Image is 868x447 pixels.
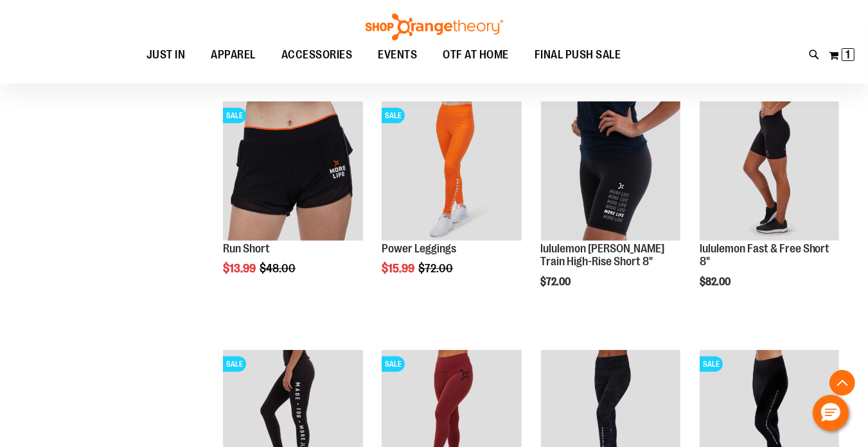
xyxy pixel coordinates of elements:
img: Product image for Run Shorts [223,101,362,241]
a: Run Short [223,242,270,255]
span: $72.00 [541,276,573,288]
a: JUST IN [134,40,199,70]
span: SALE [382,108,405,123]
a: Product image for lululemon Wunder Train High-Rise Short 8" [541,101,680,243]
span: OTF AT HOME [443,40,509,69]
a: Product image for Power LeggingsSALE [382,101,521,243]
span: $15.99 [382,262,416,275]
a: APPAREL [198,40,269,69]
span: SALE [223,356,246,372]
button: Hello, have a question? Let’s chat. [813,395,849,431]
a: EVENTS [365,40,430,70]
span: $48.00 [260,262,297,275]
div: product [693,95,846,320]
img: Product image for lululemon Fast & Free Short 8" [700,101,839,241]
img: Product image for lululemon Wunder Train High-Rise Short 8" [541,101,680,241]
span: ACCESSORIES [281,40,353,69]
img: Product image for Power Leggings [382,101,521,241]
span: FINAL PUSH SALE [535,40,621,69]
span: EVENTS [378,40,417,69]
span: SALE [382,356,405,372]
a: Power Leggings [382,242,456,255]
a: Product image for lululemon Fast & Free Short 8" [700,101,839,243]
a: Product image for Run ShortsSALE [223,101,362,243]
img: Shop Orangetheory [364,13,505,40]
div: product [375,95,527,308]
div: product [535,95,687,320]
span: SALE [223,108,246,123]
span: $82.00 [700,276,732,288]
span: JUST IN [146,40,186,69]
a: ACCESSORIES [269,40,366,70]
a: OTF AT HOME [430,40,522,70]
span: $13.99 [223,262,258,275]
button: Back To Top [829,370,855,396]
span: $72.00 [418,262,455,275]
a: lululemon Fast & Free Short 8" [700,242,830,268]
span: 1 [846,48,851,61]
div: product [217,95,369,308]
a: FINAL PUSH SALE [522,40,634,70]
a: lululemon [PERSON_NAME] Train High-Rise Short 8" [541,242,665,268]
span: SALE [700,356,723,372]
span: APPAREL [211,40,256,69]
